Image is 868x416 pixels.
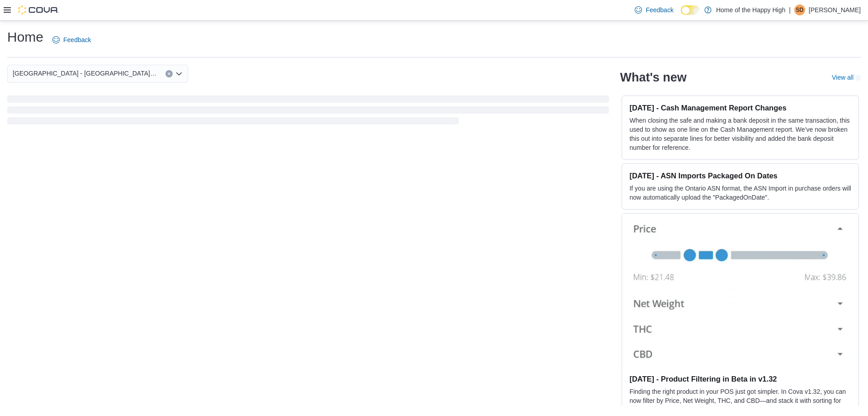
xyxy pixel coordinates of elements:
span: Feedback [63,35,91,44]
p: Home of the Happy High [716,5,785,15]
span: Feedback [646,5,673,14]
span: Dark Mode [681,15,681,15]
button: Clear input [165,70,173,77]
a: Feedback [49,31,94,49]
div: Shannon-Dawn Foth [794,5,805,15]
h1: Home [7,28,43,46]
input: Dark Mode [681,5,700,15]
span: [GEOGRAPHIC_DATA] - [GEOGRAPHIC_DATA] - Fire & Flower [13,68,156,79]
a: Feedback [631,1,677,19]
svg: External link [855,75,861,81]
img: Cova [18,5,59,14]
h3: [DATE] - Product Filtering in Beta in v1.32 [629,374,851,383]
span: Loading [7,97,609,126]
h3: [DATE] - Cash Management Report Changes [629,103,851,112]
p: [PERSON_NAME] [809,5,861,15]
a: View allExternal link [832,74,861,81]
span: SD [796,5,804,15]
p: If you are using the Ontario ASN format, the ASN Import in purchase orders will now automatically... [629,184,851,202]
h3: [DATE] - ASN Imports Packaged On Dates [629,171,851,180]
p: | [789,5,791,15]
p: When closing the safe and making a bank deposit in the same transaction, this used to show as one... [629,116,851,152]
button: Open list of options [175,70,183,77]
h2: What's new [620,70,686,85]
